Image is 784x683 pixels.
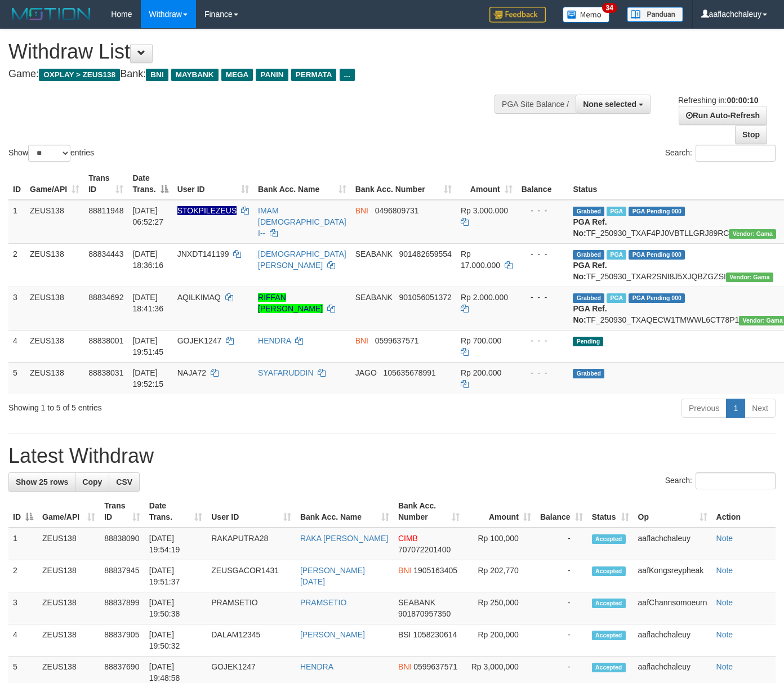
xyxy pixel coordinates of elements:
[696,472,776,489] input: Search:
[573,337,603,346] span: Pending
[28,145,70,162] select: Showentries
[8,145,94,162] label: Show entries
[727,96,758,105] strong: 00:00:10
[536,528,587,560] td: -
[681,399,727,418] a: Previous
[573,217,607,238] b: PGA Ref. No:
[602,3,617,13] span: 34
[100,592,145,624] td: 88837899
[627,7,683,22] img: panduan.png
[8,243,25,287] td: 2
[573,261,607,281] b: PGA Ref. No:
[132,336,163,356] span: [DATE] 19:51:45
[522,248,564,260] div: - - -
[38,560,100,592] td: ZEUS138
[456,168,517,200] th: Amount: activate to sort column ascending
[177,368,206,377] span: NAJA72
[100,560,145,592] td: 88837945
[634,624,712,657] td: aaflachchaleuy
[25,168,84,200] th: Game/API: activate to sort column ascending
[399,249,451,258] span: Copy 901482659554 to clipboard
[592,566,626,576] span: Accepted
[398,662,411,671] span: BNI
[300,534,388,543] a: RAKA [PERSON_NAME]
[634,495,712,528] th: Op: activate to sort column ascending
[735,125,767,144] a: Stop
[522,335,564,346] div: - - -
[592,631,626,640] span: Accepted
[88,336,123,345] span: 88838001
[522,205,564,216] div: - - -
[25,243,84,287] td: ZEUS138
[177,293,221,302] span: AQILKIMAQ
[607,207,626,216] span: Marked by aafsreyleap
[258,336,291,345] a: HENDRA
[145,624,207,657] td: [DATE] 19:50:32
[383,368,435,377] span: Copy 105635678991 to clipboard
[8,6,94,23] img: MOTION_logo.png
[716,630,733,639] a: Note
[116,477,132,486] span: CSV
[461,249,500,270] span: Rp 17.000.000
[522,367,564,378] div: - - -
[536,592,587,624] td: -
[398,609,451,618] span: Copy 901870957350 to clipboard
[517,168,569,200] th: Balance
[464,528,536,560] td: Rp 100,000
[464,624,536,657] td: Rp 200,000
[726,273,773,282] span: Vendor URL: https://trx31.1velocity.biz
[171,69,219,81] span: MAYBANK
[8,472,75,492] a: Show 25 rows
[355,206,368,215] span: BNI
[573,369,604,378] span: Grabbed
[258,368,314,377] a: SYAFARUDDIN
[592,663,626,672] span: Accepted
[38,592,100,624] td: ZEUS138
[712,495,776,528] th: Action
[75,472,109,492] a: Copy
[8,330,25,362] td: 4
[355,368,377,377] span: JAGO
[145,495,207,528] th: Date Trans.: activate to sort column ascending
[573,250,604,260] span: Grabbed
[88,368,123,377] span: 88838031
[88,206,123,215] span: 88811948
[399,293,451,302] span: Copy 901056051372 to clipboard
[258,206,346,238] a: IMAM [DEMOGRAPHIC_DATA] I--
[634,592,712,624] td: aafChannsomoeurn
[8,560,38,592] td: 2
[729,229,776,239] span: Vendor URL: https://trx31.1velocity.biz
[461,206,508,215] span: Rp 3.000.000
[88,249,123,258] span: 88834443
[398,630,411,639] span: BSI
[16,477,68,486] span: Show 25 rows
[300,630,365,639] a: [PERSON_NAME]
[355,336,368,345] span: BNI
[25,330,84,362] td: ZEUS138
[522,292,564,303] div: - - -
[39,69,120,81] span: OXPLAY > ZEUS138
[716,534,733,543] a: Note
[38,495,100,528] th: Game/API: activate to sort column ascending
[629,293,685,303] span: PGA Pending
[576,95,651,114] button: None selected
[145,528,207,560] td: [DATE] 19:54:19
[207,560,296,592] td: ZEUSGACOR1431
[8,287,25,330] td: 3
[355,249,393,258] span: SEABANK
[146,69,168,81] span: BNI
[100,495,145,528] th: Trans ID: activate to sort column ascending
[716,598,733,607] a: Note
[665,472,776,489] label: Search:
[629,207,685,216] span: PGA Pending
[38,528,100,560] td: ZEUS138
[207,528,296,560] td: RAKAPUTRA28
[173,168,253,200] th: User ID: activate to sort column ascending
[592,534,626,544] span: Accepted
[629,250,685,260] span: PGA Pending
[258,249,346,270] a: [DEMOGRAPHIC_DATA][PERSON_NAME]
[8,398,318,413] div: Showing 1 to 5 of 5 entries
[25,287,84,330] td: ZEUS138
[592,599,626,608] span: Accepted
[607,293,626,303] span: Marked by aafsolysreylen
